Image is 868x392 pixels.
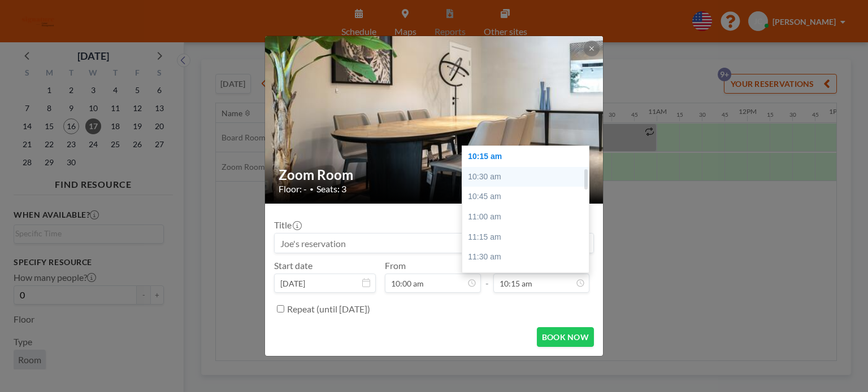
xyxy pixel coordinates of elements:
label: Title [274,219,301,231]
div: 10:15 am [462,147,594,167]
div: 11:45 am [462,267,594,288]
input: Joe's reservation [275,234,593,253]
div: 11:30 am [462,247,594,267]
span: • [310,185,314,193]
button: BOOK NOW [537,327,594,347]
label: Repeat (until [DATE]) [287,303,370,315]
h2: Zoom Room [279,166,591,183]
img: 537.jpg [265,7,604,233]
div: 11:00 am [462,207,594,227]
div: 10:30 am [462,167,594,187]
div: 10:45 am [462,187,594,207]
label: From [385,260,406,271]
div: 11:15 am [462,227,594,248]
span: - [485,264,489,289]
span: Seats: 3 [316,183,346,195]
label: Start date [274,260,313,271]
span: Floor: - [279,183,307,195]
